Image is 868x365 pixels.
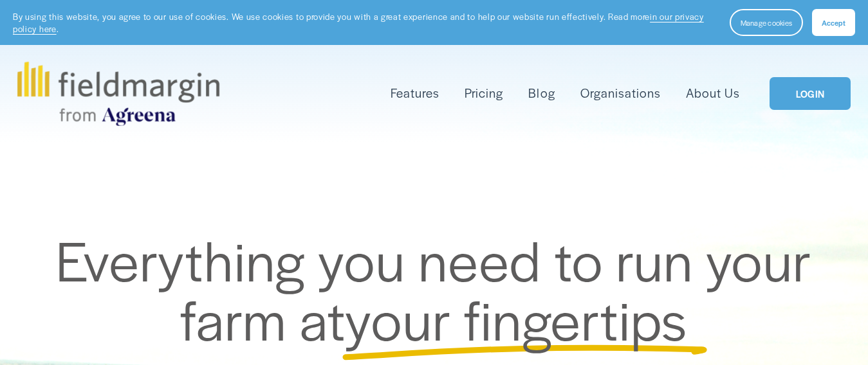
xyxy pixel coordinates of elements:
span: Accept [822,17,845,28]
span: your fingertips [345,280,688,357]
img: fieldmargin.com [17,62,219,126]
span: Manage cookies [741,17,792,28]
a: in our privacy policy here [13,10,704,35]
a: folder dropdown [391,83,439,103]
button: Manage cookies [730,9,803,36]
a: About Us [686,83,740,103]
a: Pricing [465,83,503,103]
a: LOGIN [770,77,851,110]
span: Features [391,84,439,102]
span: Everything you need to run your farm at [56,220,825,357]
button: Accept [812,9,855,36]
p: By using this website, you agree to our use of cookies. We use cookies to provide you with a grea... [13,10,717,35]
a: Blog [528,83,555,103]
a: Organisations [580,83,661,103]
